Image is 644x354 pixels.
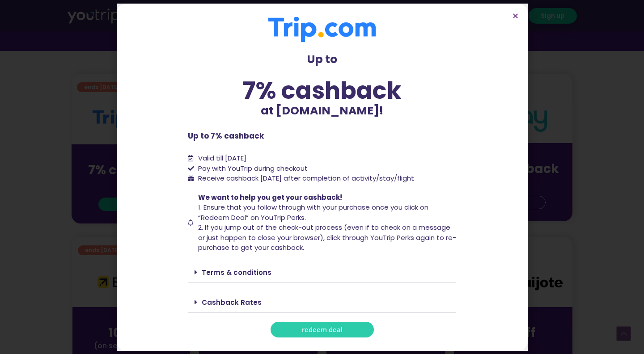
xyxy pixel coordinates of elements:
[198,223,456,252] span: 2. If you jump out of the check-out process (even if to check on a message or just happen to clos...
[188,79,456,102] div: 7% cashback
[188,292,456,313] div: Cashback Rates
[512,13,519,19] a: Close
[198,193,342,202] span: We want to help you get your cashback!
[188,262,456,283] div: Terms & conditions
[196,164,308,174] span: Pay with YouTrip during checkout
[198,153,246,163] span: Valid till [DATE]
[198,173,414,183] span: Receive cashback [DATE] after completion of activity/stay/flight
[188,51,456,68] p: Up to
[202,298,262,307] a: Cashback Rates
[188,102,456,119] p: at [DOMAIN_NAME]!
[202,268,271,277] a: Terms & conditions
[198,202,428,222] span: 1. Ensure that you follow through with your purchase once you click on “Redeem Deal” on YouTrip P...
[271,322,374,337] a: redeem deal
[302,326,343,333] span: redeem deal
[188,131,264,141] b: Up to 7% cashback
